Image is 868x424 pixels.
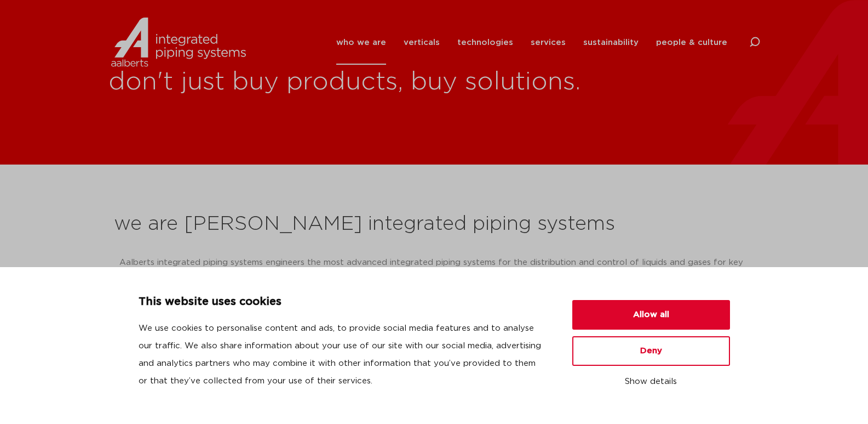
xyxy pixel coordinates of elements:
p: This website uses cookies [139,293,546,311]
nav: Menu [336,20,727,65]
a: sustainability [583,20,639,65]
a: who we are [336,20,386,65]
a: verticals [404,20,440,65]
p: We use cookies to personalise content and ads, to provide social media features and to analyse ou... [139,320,546,390]
button: Deny [572,336,730,366]
p: Aalberts integrated piping systems engineers the most advanced integrated piping systems for the ... [119,254,749,307]
button: Show details [572,372,730,391]
a: technologies [457,20,513,65]
a: services [531,20,566,65]
button: Allow all [572,300,730,330]
h2: we are [PERSON_NAME] integrated piping systems [114,211,755,238]
a: people & culture [656,20,727,65]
